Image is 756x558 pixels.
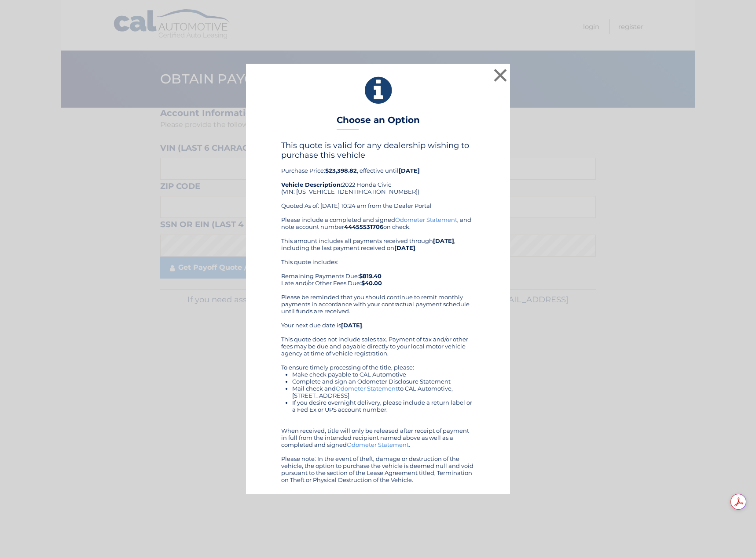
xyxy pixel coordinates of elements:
h4: This quote is valid for any dealership wishing to purchase this vehicle [281,141,475,160]
li: Make check payable to CAL Automotive [292,371,475,378]
b: $819.40 [359,272,382,279]
b: [DATE] [399,167,420,174]
a: Odometer Statement [395,216,457,223]
button: × [492,66,509,84]
li: Mail check and to CAL Automotive, [STREET_ADDRESS] [292,385,475,399]
b: $40.00 [361,279,382,286]
h3: Choose an Option [337,115,420,130]
b: [DATE] [433,237,454,244]
li: If you desire overnight delivery, please include a return label or a Fed Ex or UPS account number. [292,399,475,413]
b: $23,398.82 [325,167,357,174]
b: [DATE] [341,322,362,329]
div: This quote includes: Remaining Payments Due: Late and/or Other Fees Due: [281,258,475,286]
div: Please include a completed and signed , and note account number on check. This amount includes al... [281,216,475,483]
a: Odometer Statement [347,441,409,448]
strong: Vehicle Description: [281,181,342,188]
div: Purchase Price: , effective until 2022 Honda Civic (VIN: [US_VEHICLE_IDENTIFICATION_NUMBER]) Quot... [281,141,475,216]
li: Complete and sign an Odometer Disclosure Statement [292,378,475,385]
a: Odometer Statement [336,385,398,392]
b: 44455531706 [344,223,383,230]
b: [DATE] [394,244,415,251]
